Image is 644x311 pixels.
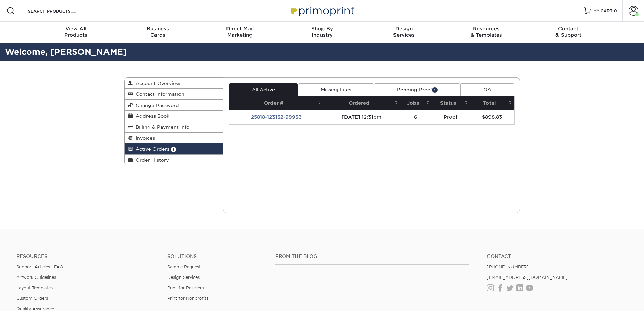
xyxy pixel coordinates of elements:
h4: Solutions [167,253,265,259]
span: Account Overview [133,81,180,86]
div: & Support [527,26,610,38]
a: Pending Proof1 [374,83,460,96]
a: Support Articles | FAQ [16,264,63,269]
a: Sample Request [167,264,201,269]
span: Change Password [133,103,179,108]
th: Ordered [324,96,400,110]
a: [PHONE_NUMBER] [487,264,529,269]
span: Billing & Payment Info [133,124,189,130]
h4: From the Blog [275,253,469,259]
a: Shop ByIndustry [281,22,363,43]
a: Active Orders 1 [125,143,223,154]
span: Resources [445,26,527,32]
span: Contact Information [133,91,184,97]
td: Proof [432,110,470,124]
a: All Active [229,83,298,96]
span: Design [363,26,445,32]
a: Direct MailMarketing [199,22,281,43]
span: Shop By [281,26,363,32]
td: $898.83 [470,110,514,124]
a: Contact Information [125,89,223,99]
a: Missing Files [298,83,374,96]
div: Services [363,26,445,38]
span: Contact [527,26,610,32]
span: 1 [171,147,176,152]
img: Primoprint [288,3,356,18]
div: Marketing [199,26,281,38]
span: Order History [133,157,169,163]
td: [DATE] 12:31pm [324,110,400,124]
span: Invoices [133,135,155,141]
a: Artwork Guidelines [16,275,56,280]
div: & Templates [445,26,527,38]
a: Layout Templates [16,285,53,290]
a: [EMAIL_ADDRESS][DOMAIN_NAME] [487,275,568,280]
a: Invoices [125,133,223,143]
a: Order History [125,155,223,165]
th: Jobs [400,96,432,110]
span: 0 [614,8,617,13]
input: SEARCH PRODUCTS..... [27,7,93,15]
a: Resources& Templates [445,22,527,43]
div: Products [35,26,117,38]
td: 25818-123152-99953 [229,110,324,124]
a: Contact& Support [527,22,610,43]
th: Status [432,96,470,110]
a: Print for Resellers [167,285,204,290]
span: View All [35,26,117,32]
a: Print for Nonprofits [167,296,208,301]
a: Custom Orders [16,296,48,301]
a: Billing & Payment Info [125,121,223,132]
span: Address Book [133,113,169,119]
th: Order # [229,96,324,110]
span: Business [117,26,199,32]
th: Total [470,96,514,110]
a: Account Overview [125,78,223,89]
span: Active Orders [133,146,169,152]
a: Design Services [167,275,200,280]
a: Contact [487,253,628,259]
h4: Resources [16,253,157,259]
div: Industry [281,26,363,38]
span: MY CART [593,8,613,14]
a: BusinessCards [117,22,199,43]
span: 1 [432,87,438,92]
a: QA [460,83,514,96]
a: Change Password [125,100,223,111]
td: 6 [400,110,432,124]
a: View AllProducts [35,22,117,43]
a: DesignServices [363,22,445,43]
span: Direct Mail [199,26,281,32]
div: Cards [117,26,199,38]
a: Address Book [125,111,223,121]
